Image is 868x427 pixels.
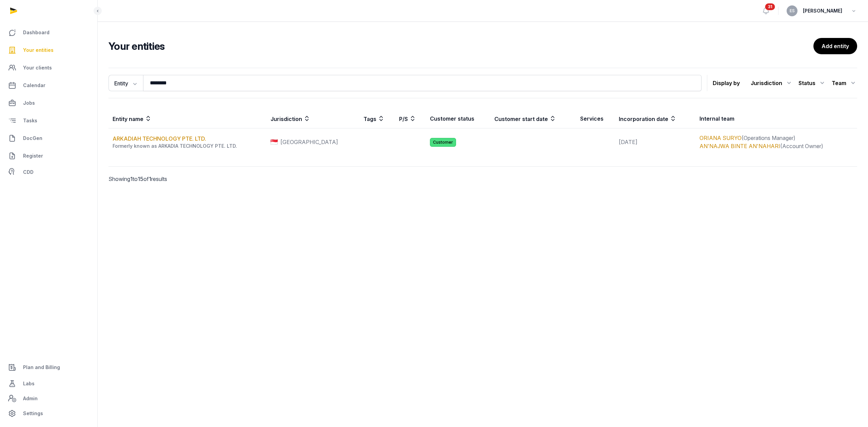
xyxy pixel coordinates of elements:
[490,109,576,128] th: Customer start date
[798,78,826,88] div: Status
[430,138,456,147] span: Customer
[5,77,92,94] a: Calendar
[23,380,35,388] span: Labs
[113,135,206,142] a: ARKADIAH TECHNOLOGY PTE. LTD.
[23,99,35,107] span: Jobs
[695,109,857,128] th: Internal team
[5,95,92,111] a: Jobs
[5,392,92,405] a: Admin
[790,9,795,13] span: ES
[813,38,857,54] a: Add entity
[23,409,43,418] span: Settings
[108,40,813,52] h2: Your entities
[23,117,37,125] span: Tasks
[699,142,853,150] div: (Account Owner)
[23,363,60,371] span: Plan and Billing
[23,394,38,403] span: Admin
[108,109,267,128] th: Entity name
[5,359,92,375] a: Plan and Billing
[149,176,151,182] span: 1
[765,3,775,10] span: 31
[113,143,266,149] div: Formerly known as ARKADIA TECHNOLOGY PTE. LTD.
[23,81,45,89] span: Calendar
[108,75,143,91] button: Entity
[832,78,857,88] div: Team
[5,113,92,129] a: Tasks
[803,7,842,15] span: [PERSON_NAME]
[359,109,395,128] th: Tags
[576,109,615,128] th: Services
[23,28,50,37] span: Dashboard
[699,135,742,141] a: ORIANA SURYO
[751,78,793,88] div: Jurisdiction
[5,130,92,146] a: DocGen
[5,60,92,76] a: Your clients
[426,109,490,128] th: Customer status
[5,42,92,58] a: Your entities
[615,128,695,156] td: [DATE]
[699,134,853,142] div: (Operations Manager)
[23,168,34,176] span: CDD
[280,138,338,146] span: [GEOGRAPHIC_DATA]
[5,24,92,41] a: Dashboard
[5,165,92,179] a: CDD
[130,176,133,182] span: 1
[787,5,797,16] button: ES
[23,64,52,72] span: Your clients
[5,148,92,164] a: Register
[5,375,92,392] a: Labs
[108,167,288,191] p: Showing to of results
[713,78,740,88] p: Display by
[23,152,43,160] span: Register
[615,109,695,128] th: Incorporation date
[699,143,780,149] a: AN'NAJWA BINTE AN'NAHARI
[23,134,42,142] span: DocGen
[138,176,143,182] span: 15
[5,405,92,422] a: Settings
[23,46,54,54] span: Your entities
[267,109,359,128] th: Jurisdiction
[395,109,426,128] th: P/S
